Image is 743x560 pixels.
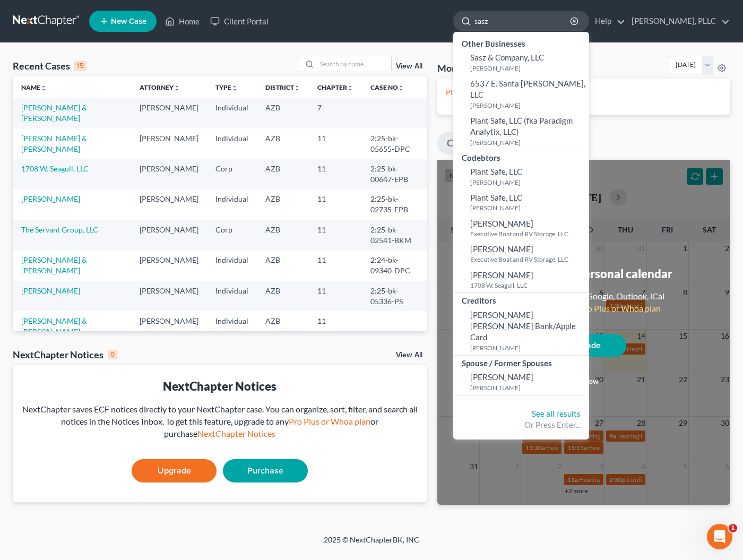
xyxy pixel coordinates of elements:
td: [PERSON_NAME] [131,250,207,280]
span: [PERSON_NAME] [470,219,533,228]
p: Please setup your Firm's Monthly Goals [446,87,722,98]
i: unfold_more [347,85,353,91]
span: Plant Safe, LLC (fka Paradigm Analytix, LLC) [470,116,573,136]
i: unfold_more [231,85,238,91]
a: [PERSON_NAME]Executive Boat and RV Storage, LLC [453,241,589,267]
a: Calendar [437,132,495,155]
td: 2:25-bk-02541-BKM [362,220,427,250]
td: 11 [309,128,362,159]
td: 2:24-bk-09340-DPC [362,250,427,280]
td: 11 [309,189,362,220]
div: 15 [74,61,87,71]
div: NextChapter Notices [13,348,117,361]
a: Sasz & Company, LLC[PERSON_NAME] [453,49,589,75]
td: 2:25-bk-05655-DPC [362,128,427,159]
div: 0 [108,350,117,359]
td: [PERSON_NAME] [131,128,207,159]
td: [PERSON_NAME] [131,311,207,341]
a: [PERSON_NAME] & [PERSON_NAME] [21,255,87,275]
a: Purchase [223,459,308,483]
small: Executive Boat and RV Storage, LLC [470,255,586,264]
a: The Servant Group, LLC [21,225,98,234]
a: View All [396,63,422,70]
small: [PERSON_NAME] [470,178,586,187]
td: AZB [257,311,309,341]
span: [PERSON_NAME] [PERSON_NAME] Bank/Apple Card [470,310,576,342]
td: AZB [257,220,309,250]
h3: Monthly Progress [437,62,513,74]
a: Nameunfold_more [21,83,47,91]
a: Plant Safe, LLC[PERSON_NAME] [453,189,589,216]
small: [PERSON_NAME] [470,343,586,352]
a: [PERSON_NAME] [PERSON_NAME] Bank/Apple Card[PERSON_NAME] [453,307,589,355]
iframe: Intercom live chat [707,524,732,549]
i: unfold_more [40,85,47,91]
a: Typeunfold_more [215,83,238,91]
small: [PERSON_NAME] [470,203,586,212]
span: 6537 E. Santa [PERSON_NAME], LLC [470,79,585,99]
td: Individual [207,250,257,280]
a: [PERSON_NAME] [21,194,80,203]
td: 11 [309,220,362,250]
span: [PERSON_NAME] [470,372,533,382]
div: Recent Cases [13,59,87,72]
td: AZB [257,159,309,189]
td: Individual [207,128,257,159]
td: 11 [309,250,362,280]
div: Codebtors [453,150,589,163]
small: 1708 W. Seagull, LLC [470,281,586,290]
td: 11 [309,311,362,341]
span: [PERSON_NAME] [470,270,533,280]
a: View All [396,351,422,359]
td: 11 [309,159,362,189]
td: AZB [257,128,309,159]
td: Individual [207,281,257,311]
a: Attorneyunfold_more [140,83,180,91]
a: [PERSON_NAME]Executive Boat and RV Storage, LLC [453,216,589,242]
td: 11 [309,281,362,311]
a: [PERSON_NAME] & [PERSON_NAME] [21,316,87,336]
a: See all results [532,409,581,418]
a: Chapterunfold_more [317,83,353,91]
div: NextChapter Notices [21,378,418,394]
input: Search by name... [317,56,391,72]
a: Case Nounfold_more [370,83,404,91]
td: AZB [257,250,309,280]
div: 2025 © NextChapterBK, INC [69,535,674,554]
a: Help [590,12,625,31]
a: Pro Plus or Whoa plan [289,416,370,426]
small: [PERSON_NAME] [470,138,586,147]
a: Home [160,12,205,31]
span: Plant Safe, LLC [470,193,522,202]
a: [PERSON_NAME]1708 W. Seagull, LLC [453,267,589,293]
a: Upgrade [132,459,217,483]
td: [PERSON_NAME] [131,281,207,311]
small: Executive Boat and RV Storage, LLC [470,229,586,238]
td: Corp [207,220,257,250]
a: 6537 E. Santa [PERSON_NAME], LLC[PERSON_NAME] [453,75,589,113]
a: [PERSON_NAME][PERSON_NAME] [453,369,589,395]
div: Creditors [453,293,589,306]
i: unfold_more [398,85,404,91]
td: 2:25-bk-05336-PS [362,281,427,311]
td: [PERSON_NAME] [131,220,207,250]
small: [PERSON_NAME] [470,64,586,73]
input: Search by name... [474,11,572,31]
a: Client Portal [205,12,274,31]
td: 7 [309,98,362,128]
td: 2:25-bk-02735-EPB [362,189,427,220]
div: NextChapter saves ECF notices directly to your NextChapter case. You can organize, sort, filter, ... [21,403,418,440]
td: Individual [207,311,257,341]
a: Plant Safe, LLC (fka Paradigm Analytix, LLC)[PERSON_NAME] [453,113,589,150]
small: [PERSON_NAME] [470,383,586,392]
td: [PERSON_NAME] [131,159,207,189]
span: Plant Safe, LLC [470,167,522,176]
a: [PERSON_NAME], PLLC [626,12,730,31]
i: unfold_more [294,85,300,91]
a: [PERSON_NAME] [21,286,80,295]
td: AZB [257,281,309,311]
a: Pro Plus or Whoa plan [579,303,661,313]
td: Individual [207,189,257,220]
i: unfold_more [174,85,180,91]
td: AZB [257,98,309,128]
